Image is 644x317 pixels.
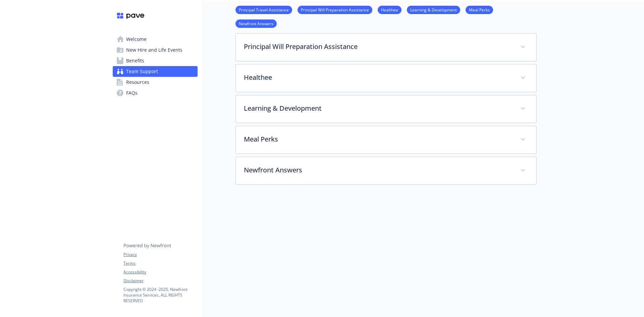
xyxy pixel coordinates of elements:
[126,88,138,98] span: FAQs
[244,134,512,144] p: Meal Perks
[236,157,536,184] div: Newfront Answers
[378,6,401,13] a: Healthee
[123,252,197,258] a: Privacy
[113,45,198,55] a: New Hire and Life Events
[113,55,198,66] a: Benefits
[235,6,292,13] a: Principal Travel Assistance
[113,77,198,88] a: Resources
[235,20,277,27] a: Newfront Answers
[466,6,493,13] a: Meal Perks
[236,64,536,92] div: Healthee
[244,72,512,83] p: Healthee
[126,66,158,77] span: Team Support
[236,95,536,123] div: Learning & Development
[123,260,197,266] a: Terms
[113,66,198,77] a: Team Support
[407,6,460,13] a: Learning & Development
[126,55,144,66] span: Benefits
[113,34,198,45] a: Welcome
[126,77,149,88] span: Resources
[126,45,182,55] span: New Hire and Life Events
[244,165,512,175] p: Newfront Answers
[244,103,512,113] p: Learning & Development
[236,126,536,154] div: Meal Perks
[244,42,512,52] p: Principal Will Preparation Assistance
[298,6,372,13] a: Principal Will Preparation Assistance
[123,269,197,275] a: Accessibility
[113,88,198,98] a: FAQs
[123,278,197,284] a: Disclaimer
[236,34,536,61] div: Principal Will Preparation Assistance
[123,286,197,304] p: Copyright © 2024 - 2025 , Newfront Insurance Services, ALL RIGHTS RESERVED
[126,34,147,45] span: Welcome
